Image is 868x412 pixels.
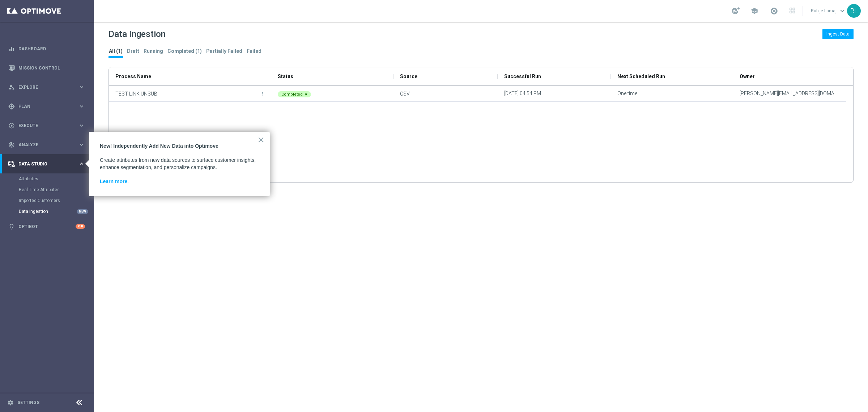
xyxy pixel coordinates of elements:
div: Optibot [8,217,85,236]
a: Learn more [100,178,127,184]
i: keyboard_arrow_right [78,141,85,148]
div: Completed [278,91,311,97]
span: Plan [18,104,78,109]
span: Status [278,73,293,79]
div: Press SPACE to select this row. [109,86,846,102]
i: lightbulb [8,223,15,230]
a: Dashboard [18,39,85,58]
i: track_changes [8,142,15,148]
p: Create attributes from new data sources to surface customer insights, enhance segmentation, and p... [100,157,259,171]
div: Attributes [19,173,93,184]
div: Data Studio [8,161,78,167]
div: Mission Control [8,58,85,77]
i: settings [7,399,14,406]
span: Process Name [115,73,151,79]
a: Optibot [18,217,76,236]
span: Owner [740,73,755,79]
i: keyboard_arrow_right [78,103,85,110]
tab-header: Partially Failed [206,48,242,54]
div: Data Ingestion [19,206,93,217]
div: Real-Time Attributes [19,184,93,195]
div: Imported Customers [19,195,93,206]
span: Analyze [18,143,78,147]
a: Mission Control [18,58,85,77]
div: NEW [77,209,88,214]
a: Settings [17,400,39,405]
div: [PERSON_NAME][EMAIL_ADDRESS][DOMAIN_NAME] [733,86,846,101]
div: Plan [8,103,78,110]
div: Explore [8,84,78,91]
span: Source [400,73,417,79]
a: Data Ingestion [19,209,75,214]
a: Imported Customers [19,198,75,203]
div: One time [611,86,733,101]
i: keyboard_arrow_right [78,84,85,91]
div: [DATE] 04:54 PM [498,86,611,101]
tab-header: Completed (1) [167,48,202,54]
span: keyboard_arrow_down [838,7,846,15]
i: equalizer [8,46,15,52]
tab-header: Failed [247,48,261,54]
span: Explore [18,85,78,89]
span: Next Scheduled Run [617,73,665,79]
h2: Data Ingestion [109,28,166,40]
strong: New! Independently Add New Data into Optimove [100,143,218,149]
div: Execute [8,122,78,129]
span: Successful Run [504,73,541,79]
span: school [750,7,758,15]
div: ▾ [305,92,307,97]
button: Close [258,134,264,146]
a: Attributes [19,176,75,182]
tab-header: All (1) [109,48,123,54]
tab-header: Running [144,48,163,54]
i: person_search [8,84,15,91]
i: play_circle_outline [8,122,15,129]
div: Dashboard [8,39,85,58]
span: Execute [18,123,78,128]
a: Real-Time Attributes [19,187,75,193]
div: +10 [76,224,85,229]
span: Data Studio [18,162,78,166]
div: RL [847,4,861,18]
div: Analyze [8,142,78,148]
a: Rubije Lamaj [810,5,847,16]
tab-header: Draft [127,48,139,54]
span: . [127,178,129,184]
p: In case of failure, you can review the or [110,184,852,190]
i: keyboard_arrow_right [78,160,85,167]
div: CSV [393,86,498,101]
button: Ingest Data [822,29,854,39]
p: TEST LINK UNSUB [115,91,250,97]
i: keyboard_arrow_right [78,122,85,129]
i: more_vert [260,91,265,96]
i: gps_fixed [8,103,15,110]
